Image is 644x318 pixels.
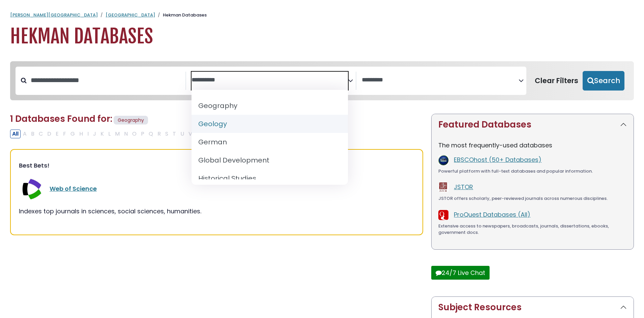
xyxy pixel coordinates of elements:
[27,75,185,86] input: Search database by title or keyword
[438,195,627,202] div: JSTOR offers scholarly, peer-reviewed journals across numerous disciplines.
[454,155,541,164] a: EBSCOhost (50+ Databases)
[19,207,414,216] div: Indexes top journals in sciences, social sciences, humanities.
[10,61,634,100] nav: Search filters
[438,223,627,236] div: Extensive access to newspapers, broadcasts, journals, dissertations, ebooks, government docs.
[438,168,627,175] div: Powerful platform with full-text databases and popular information.
[362,77,519,84] textarea: Search
[192,169,348,187] li: Historical Studies
[114,116,148,125] span: Geography
[192,133,348,151] li: German
[50,184,97,193] a: Web of Science
[192,151,348,169] li: Global Development
[192,77,348,84] textarea: Search
[106,12,155,18] a: [GEOGRAPHIC_DATA]
[530,71,583,91] button: Clear Filters
[454,210,530,219] a: ProQuest Databases (All)
[10,25,634,48] h1: Hekman Databases
[438,141,627,150] p: The most frequently-used databases
[10,130,21,138] button: All
[431,266,490,280] button: 24/7 Live Chat
[432,297,634,318] button: Subject Resources
[454,183,473,191] a: JSTOR
[10,12,98,18] a: [PERSON_NAME][GEOGRAPHIC_DATA]
[10,12,634,19] nav: breadcrumb
[192,115,348,133] li: Geology
[583,71,624,91] button: Submit for Search Results
[10,113,112,125] span: 1 Databases Found for:
[432,114,634,135] button: Featured Databases
[19,162,414,169] h3: Best Bets!
[192,97,348,115] li: Geography
[10,129,236,138] div: Alpha-list to filter by first letter of database name
[155,12,207,19] li: Hekman Databases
